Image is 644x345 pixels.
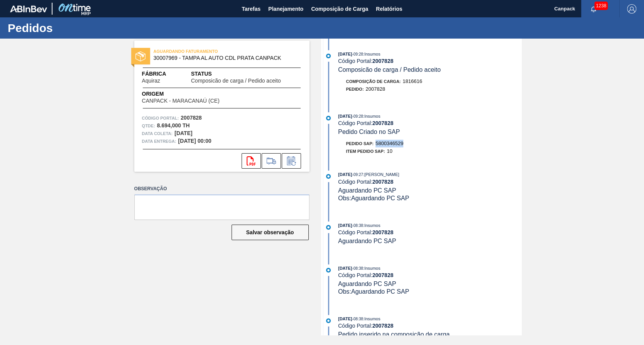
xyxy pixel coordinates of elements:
span: 2007828 [365,86,385,92]
span: Relatórios [376,4,402,14]
img: atual [326,54,331,58]
span: [DATE] [338,172,352,177]
span: AGUARDANDO FATURAMENTO [154,47,262,55]
span: Planejamento [268,4,303,14]
span: Aguardando PC SAP [338,187,396,194]
strong: 2007828 [372,179,394,185]
span: - 09:27 [352,172,363,177]
span: - 08:38 [352,317,363,321]
span: - 08:38 [352,223,363,228]
div: Ir para Composição de Carga [262,153,281,169]
span: 1816616 [402,78,422,84]
span: Aquiraz [142,78,160,84]
strong: [DATE] 00:00 [178,138,211,144]
div: Código Portal: [338,58,521,64]
span: Fábrica [142,70,184,78]
img: atual [326,174,331,179]
span: [DATE] [338,266,352,271]
img: atual [326,318,331,323]
span: : Insumos [363,266,380,271]
span: Qtde : [142,122,155,130]
span: Aguardando PC SAP [338,281,396,287]
img: TNhmsLtSVTkK8tSr43FrP2fwEKptu5GPRR3wAAAABJRU5ErkJggg== [10,5,47,12]
span: Origem [142,90,242,98]
span: Data entrega: [142,137,176,145]
label: Observação [134,183,309,194]
span: Pedido inserido na composição de carga [338,331,450,338]
span: [DATE] [338,223,352,228]
span: : Insumos [363,316,380,321]
span: - 09:28 [352,52,363,56]
span: 30007969 - TAMPA AL AUTO CDL PRATA CANPACK [154,55,294,61]
span: 1238 [594,2,608,10]
span: Pedido Criado no SAP [338,129,400,135]
span: Composicão de carga / Pedido aceito [338,66,441,73]
strong: [DATE] [174,130,192,136]
div: Código Portal: [338,323,521,329]
span: 10 [387,148,392,154]
span: [DATE] [338,316,352,321]
strong: 8.694,000 TH [157,122,190,129]
span: : [PERSON_NAME] [363,172,399,177]
img: atual [326,225,331,230]
strong: 2007828 [372,272,394,278]
span: Obs: Aguardando PC SAP [338,288,409,295]
span: - 09:28 [352,114,363,118]
span: Item pedido SAP: [346,149,385,154]
span: [DATE] [338,52,352,56]
span: - 08:38 [352,266,363,271]
span: Pedido SAP: [346,141,374,146]
span: Composicão de carga / Pedido aceito [191,78,281,84]
strong: 2007828 [372,229,394,235]
span: Código Portal: [142,114,179,122]
strong: 2007828 [372,58,394,64]
img: atual [326,268,331,272]
div: Código Portal: [338,272,521,278]
strong: 2007828 [181,115,202,121]
h1: Pedidos [8,24,145,32]
span: Status [191,70,302,78]
span: [DATE] [338,114,352,118]
img: status [135,51,145,61]
span: Obs: Aguardando PC SAP [338,195,409,201]
div: Código Portal: [338,179,521,185]
span: : Insumos [363,223,380,228]
span: Aguardando PC SAP [338,238,396,244]
span: Pedido : [346,87,364,91]
span: Composição de Carga : [346,79,401,84]
button: Salvar observação [232,225,309,240]
div: Código Portal: [338,120,521,126]
span: Composição de Carga [311,4,368,14]
span: CANPACK - MARACANAÚ (CE) [142,98,220,104]
span: : Insumos [363,52,380,56]
div: Abrir arquivo PDF [242,153,261,169]
span: Tarefas [242,4,260,14]
img: atual [326,116,331,120]
img: Logout [627,4,636,14]
div: Informar alteração no pedido [282,153,301,169]
strong: 2007828 [372,120,394,126]
span: Data coleta: [142,130,173,137]
button: Notificações [581,3,606,14]
span: 5800346529 [375,140,403,146]
strong: 2007828 [372,323,394,329]
span: : Insumos [363,114,380,118]
div: Código Portal: [338,229,521,235]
